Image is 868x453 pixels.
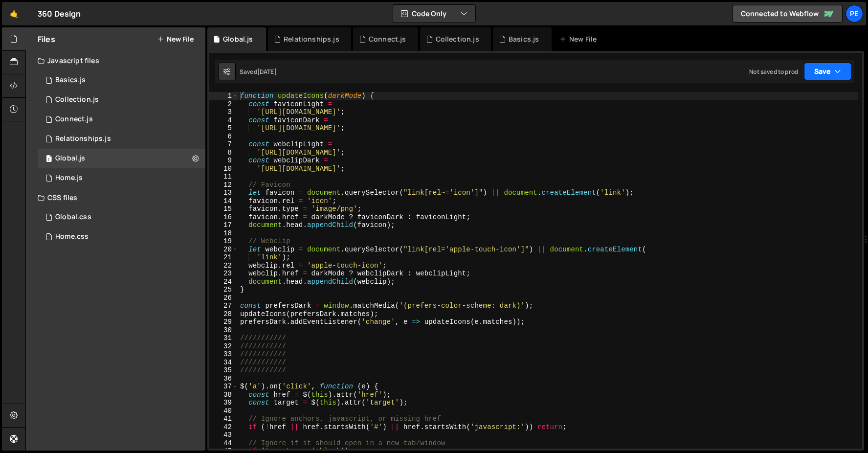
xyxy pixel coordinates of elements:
div: 24 [209,278,238,286]
div: 37 [209,383,238,391]
div: 2 [209,100,238,109]
div: [DATE] [257,68,277,76]
h2: Files [38,34,55,45]
div: 27 [209,302,238,310]
div: 17 [209,221,238,229]
div: 3 [209,108,238,116]
div: Basics.js [509,34,539,44]
div: 29 [209,318,238,326]
div: Home.js [55,174,83,182]
div: Javascript files [26,51,205,70]
div: New File [559,34,601,44]
div: 41 [209,415,238,423]
div: Collection.js [55,95,99,104]
div: 22 [209,262,238,270]
div: 1 [209,92,238,100]
div: 15744/42656.js [38,90,209,110]
div: 7 [209,140,238,149]
span: 1 [46,156,52,163]
div: 8 [209,149,238,157]
div: 36 [209,375,238,383]
div: 35 [209,366,238,375]
button: Code Only [393,5,475,23]
div: Relationships.js [55,135,111,143]
div: 39 [209,399,238,407]
div: 38 [209,391,238,399]
div: 15744/41920.css [38,227,205,247]
div: Global.css [55,213,91,222]
div: 34 [209,359,238,367]
div: 43 [209,431,238,439]
div: 12 [209,181,238,189]
a: 🤙 [2,2,26,25]
div: 21 [209,253,238,262]
div: 31 [209,334,238,342]
div: Relationships.js [284,34,339,44]
a: Connected to Webflow [733,5,843,23]
div: Global.js [223,34,253,44]
div: 18 [209,229,238,238]
div: CSS files [26,188,205,207]
div: 15744/42707.js [38,70,209,90]
div: 360 Design [38,8,81,20]
div: Home.css [55,232,89,241]
div: 15744/41869.js [38,149,209,168]
div: 44 [209,439,238,448]
div: 26 [209,294,238,302]
div: 6 [209,133,238,141]
div: 10 [209,165,238,173]
div: Connect.js [55,115,93,124]
div: Collection.js [436,34,479,44]
div: 40 [209,407,238,415]
div: Connect.js [369,34,406,44]
div: 23 [209,270,238,278]
button: New File [157,35,194,43]
div: 15744/42635.js [38,110,209,129]
div: 15744/42326.css [38,207,205,227]
div: 13 [209,189,238,197]
div: Global.js [55,154,85,163]
div: Not saved to prod [749,68,798,76]
a: Pe [846,5,863,23]
div: 11 [209,173,238,181]
div: 15744/41868.js [38,168,209,188]
div: Basics.js [55,76,86,85]
div: 42 [209,423,238,431]
div: 15744/42500.js [38,129,209,149]
div: 25 [209,286,238,294]
div: 28 [209,310,238,318]
button: Save [804,63,851,80]
div: 32 [209,342,238,351]
div: 4 [209,116,238,125]
div: 9 [209,157,238,165]
div: 14 [209,197,238,205]
div: 16 [209,213,238,222]
div: 5 [209,124,238,133]
div: 30 [209,326,238,335]
div: 20 [209,246,238,254]
div: 19 [209,237,238,246]
div: 15 [209,205,238,213]
div: Saved [240,68,277,76]
div: 33 [209,350,238,359]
